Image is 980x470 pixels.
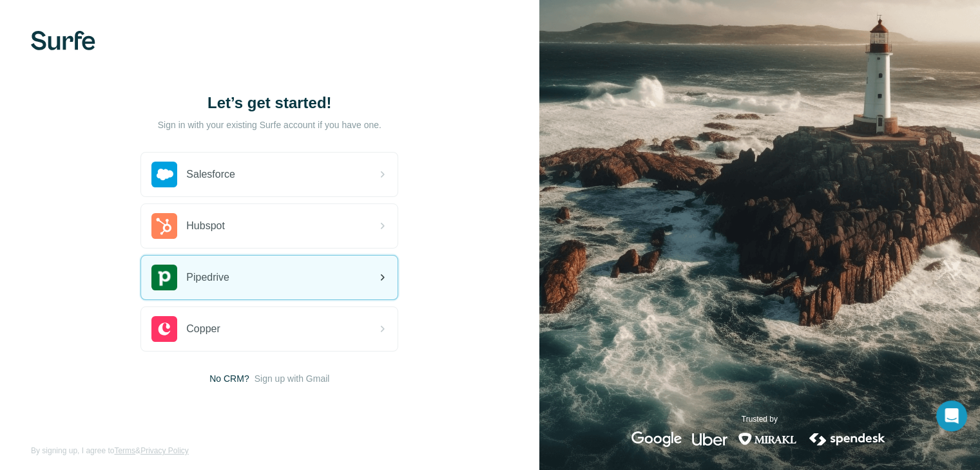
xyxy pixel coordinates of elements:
[742,413,778,425] p: Trusted by
[151,316,177,342] img: copper's logo
[151,162,177,187] img: salesforce's logo
[631,431,682,447] img: google's logo
[31,445,189,456] span: By signing up, I agree to &
[936,400,967,431] div: Open Intercom Messenger
[31,31,95,50] img: Surfe's logo
[738,431,797,447] img: mirakl's logo
[140,93,398,113] h1: Let’s get started!
[151,213,177,239] img: hubspot's logo
[807,431,887,447] img: spendesk's logo
[186,321,220,337] span: Copper
[692,431,727,447] img: uber's logo
[186,167,235,182] span: Salesforce
[114,446,135,455] a: Terms
[209,372,249,385] span: No CRM?
[186,270,229,285] span: Pipedrive
[140,446,189,455] a: Privacy Policy
[158,118,381,131] p: Sign in with your existing Surfe account if you have one.
[255,372,330,385] button: Sign up with Gmail
[186,218,225,234] span: Hubspot
[151,265,177,290] img: pipedrive's logo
